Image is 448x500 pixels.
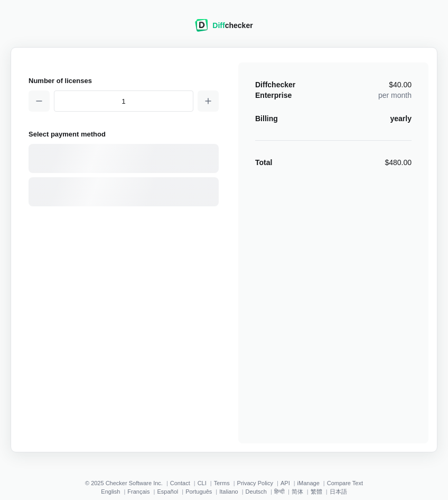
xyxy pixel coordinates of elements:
span: Diffchecker [255,80,295,89]
a: CLI [198,480,207,486]
a: English [101,488,120,495]
li: © 2025 Checker Software Inc. [85,480,170,486]
div: per month [378,79,412,101]
span: $40.00 [389,81,412,88]
div: checker [212,20,253,31]
a: Português [185,488,212,495]
a: Español [157,488,178,495]
a: 繁體 [311,488,322,495]
a: iManage [297,480,320,486]
h2: Select payment method [29,129,219,140]
a: हिन्दी [274,488,284,495]
img: Diffchecker logo [195,19,208,32]
a: Contact [170,480,190,486]
strong: Total [255,158,272,167]
a: Privacy Policy [237,480,273,486]
div: $480.00 [385,157,412,168]
h2: Number of licenses [29,75,219,86]
input: 1 [54,90,193,112]
a: Italiano [219,488,238,495]
div: yearly [390,113,412,124]
a: 日本語 [330,488,347,495]
span: Enterprise [255,91,292,99]
div: Billing [255,113,278,124]
a: 简体 [292,488,303,495]
a: Compare Text [327,480,363,486]
a: API [281,480,290,486]
a: Diffchecker logoDiffchecker [195,25,253,33]
a: Terms [214,480,230,486]
a: Deutsch [246,488,267,495]
span: Diff [212,21,225,30]
a: Français [127,488,150,495]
